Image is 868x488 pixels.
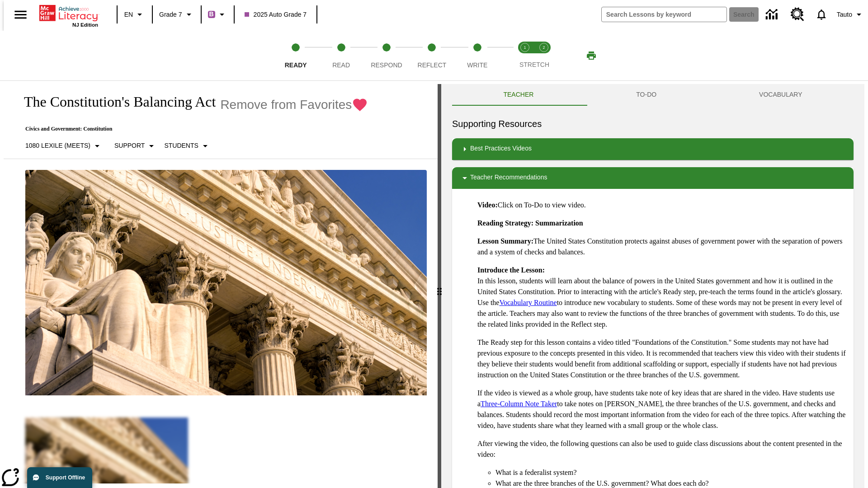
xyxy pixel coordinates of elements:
[160,138,214,154] button: Select Student
[524,45,526,50] text: 1
[220,98,352,112] span: Remove from Favorites
[535,219,583,227] strong: Summarization
[519,61,549,68] span: STRETCH
[164,141,198,150] p: Students
[209,9,214,20] span: B
[39,3,98,28] div: Home
[499,299,557,306] a: Vocabulary Routine
[470,144,532,155] p: Best Practices Videos
[477,337,846,380] p: The Ready step for this lesson contains a video titled "Foundations of the Constitution." Some st...
[470,173,547,183] p: Teacher Recommendations
[406,31,458,80] button: Reflect step 4 of 5
[159,10,182,19] span: Grade 7
[477,200,846,211] p: Click on To-Do to view video.
[315,31,367,80] button: Read step 2 of 5
[7,1,34,28] button: Open side menu
[531,31,557,80] button: Stretch Respond step 2 of 2
[46,474,85,481] span: Support Offline
[451,31,504,80] button: Write step 5 of 5
[481,400,557,408] a: Three-Column Note Taker
[785,2,810,27] a: Resource Center, Will open in new tab
[124,10,133,19] span: EN
[477,388,846,431] p: If the video is viewed as a whole group, have students take note of key ideas that are shared in ...
[14,94,216,110] h1: The Constitution's Balancing Act
[204,6,231,23] button: Boost Class color is purple. Change class color
[477,219,533,227] strong: Reading Strategy:
[585,84,708,106] button: TO-DO
[22,138,106,154] button: Select Lexile, 1080 Lexile (Meets)
[156,6,198,23] button: Grade: Grade 7, Select a grade
[14,126,368,132] p: Civics and Government: Constitution
[452,138,854,160] div: Best Practices Videos
[477,438,846,460] p: After viewing the video, the following questions can also be used to guide class discussions abou...
[452,117,854,131] h6: Supporting Resources
[245,10,307,19] span: 2025 Auto Grade 7
[25,141,90,150] p: 1080 Lexile (Meets)
[111,138,160,154] button: Scaffolds, Support
[760,2,785,27] a: Data Center
[512,31,538,80] button: Stretch Read step 1 of 2
[441,84,864,488] div: activity
[602,7,726,22] input: search field
[495,467,846,478] li: What is a federalist system?
[477,237,533,245] strong: Lesson Summary:
[477,266,545,274] strong: Introduce the Lesson:
[220,97,368,113] button: Remove from Favorites - The Constitution's Balancing Act
[25,170,427,396] img: The U.S. Supreme Court Building displays the phrase, "Equal Justice Under Law."
[452,167,854,189] div: Teacher Recommendations
[72,22,98,28] span: NJ Edition
[452,84,585,106] button: Teacher
[27,467,92,488] button: Support Offline
[371,61,402,69] span: Respond
[477,236,846,258] p: The United States Constitution protects against abuses of government power with the separation of...
[114,141,145,150] p: Support
[4,84,438,483] div: reading
[418,61,447,69] span: Reflect
[477,265,846,330] p: In this lesson, students will learn about the balance of powers in the United States government a...
[477,201,498,209] strong: Video:
[438,84,441,488] div: Press Enter or Spacebar and then press right and left arrow keys to move the slider
[577,47,606,64] button: Print
[360,31,413,80] button: Respond step 3 of 5
[542,45,545,50] text: 2
[332,61,350,69] span: Read
[285,61,307,69] span: Ready
[120,6,149,23] button: Language: EN, Select a language
[452,84,854,106] div: Instructional Panel Tabs
[467,61,487,69] span: Write
[810,3,833,26] a: Notifications
[708,84,854,106] button: VOCABULARY
[833,6,868,23] button: Profile/Settings
[269,31,322,80] button: Ready step 1 of 5
[837,10,852,19] span: Tauto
